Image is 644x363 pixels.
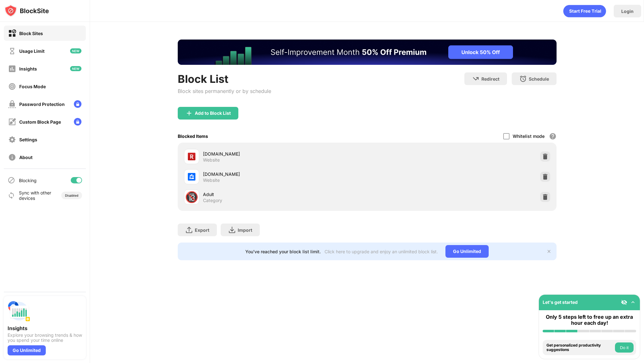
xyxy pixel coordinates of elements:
img: sync-icon.svg [8,192,15,199]
div: Insights [8,325,82,331]
img: push-insights.svg [8,300,30,323]
div: Login [621,9,634,14]
div: Block Sites [19,31,43,36]
div: Click here to upgrade and enjoy an unlimited block list. [325,249,438,254]
div: [DOMAIN_NAME] [203,151,367,157]
img: lock-menu.svg [74,118,81,126]
img: omni-setup-toggle.svg [630,299,636,305]
div: Category [203,198,222,203]
img: new-icon.svg [70,48,81,53]
img: block-on.svg [8,29,16,37]
div: Redirect [481,76,499,82]
div: You’ve reached your block list limit. [245,249,321,254]
button: Do it [615,342,634,353]
img: logo-blocksite.svg [4,4,49,17]
div: 🔞 [185,191,198,204]
div: Usage Limit [19,48,45,54]
div: Import [238,227,252,233]
div: Schedule [529,76,549,82]
img: settings-off.svg [8,136,16,144]
img: password-protection-off.svg [8,100,16,108]
div: Custom Block Page [19,119,61,125]
div: Export [195,227,209,233]
img: focus-off.svg [8,83,16,90]
div: About [19,155,33,160]
div: Add to Block List [195,111,231,116]
div: Whitelist mode [513,133,545,139]
img: blocking-icon.svg [8,176,15,184]
img: x-button.svg [546,249,552,254]
div: Website [203,177,220,183]
div: Insights [19,66,37,71]
div: Blocked Items [178,133,208,139]
div: Settings [19,137,37,142]
div: Go Unlimited [8,345,46,355]
div: Get personalized productivity suggestions [546,343,613,352]
img: about-off.svg [8,153,16,161]
div: Blocking [19,178,37,183]
div: Block sites permanently or by schedule [178,88,271,94]
div: Focus Mode [19,84,46,89]
img: time-usage-off.svg [8,47,16,55]
img: eye-not-visible.svg [621,299,627,305]
div: Only 5 steps left to free up an extra hour each day! [543,314,636,326]
div: Let's get started [543,299,578,305]
div: Disabled [65,194,78,197]
div: Explore your browsing trends & how you spend your time online [8,333,82,343]
div: Website [203,157,220,163]
img: lock-menu.svg [74,100,81,108]
div: Adult [203,191,367,198]
div: Block List [178,72,271,85]
img: favicons [188,153,195,160]
div: animation [563,5,606,17]
div: [DOMAIN_NAME] [203,171,367,177]
img: favicons [188,173,195,181]
div: Password Protection [19,102,65,107]
div: Sync with other devices [19,190,51,201]
iframe: Banner [178,40,557,65]
div: Go Unlimited [445,245,489,258]
img: new-icon.svg [70,66,81,71]
img: insights-off.svg [8,65,16,73]
img: customize-block-page-off.svg [8,118,16,126]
